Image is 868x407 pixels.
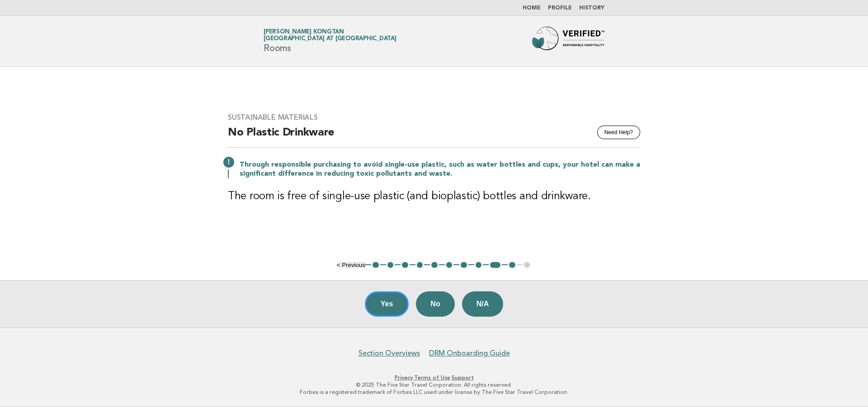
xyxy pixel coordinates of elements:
button: < Previous [337,262,365,268]
img: Forbes Travel Guide [532,27,604,56]
span: [GEOGRAPHIC_DATA] at [GEOGRAPHIC_DATA] [264,36,396,42]
button: 10 [508,261,517,270]
p: © 2025 The Five Star Travel Corporation. All rights reserved. [157,381,711,388]
button: Need Help? [597,126,640,139]
a: Privacy [395,374,413,381]
h3: Sustainable Materials [228,113,640,122]
button: 4 [415,261,425,270]
button: Yes [365,291,409,317]
h3: The room is free of single-use plastic (and bioplastic) bottles and drinkware. [228,189,640,204]
button: 3 [401,261,410,270]
button: 1 [371,261,380,270]
button: 8 [474,261,483,270]
a: History [579,5,604,11]
button: 7 [459,261,468,270]
p: Forbes is a registered trademark of Forbes LLC used under license by The Five Star Travel Corpora... [157,388,711,396]
button: 9 [489,261,502,270]
p: · · [157,374,711,381]
button: 6 [445,261,454,270]
a: Home [523,5,541,11]
button: No [416,291,454,317]
button: 5 [430,261,439,270]
h2: No Plastic Drinkware [228,126,640,148]
a: [PERSON_NAME] Kongtan[GEOGRAPHIC_DATA] at [GEOGRAPHIC_DATA] [264,29,396,42]
p: Through responsible purchasing to avoid single-use plastic, such as water bottles and cups, your ... [240,160,640,178]
button: 2 [386,261,395,270]
h1: Rooms [264,29,396,53]
a: Profile [548,5,572,11]
a: Section Overviews [359,349,420,358]
a: Support [452,374,474,381]
button: N/A [462,291,504,317]
a: Terms of Use [414,374,450,381]
a: DRM Onboarding Guide [429,349,510,358]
